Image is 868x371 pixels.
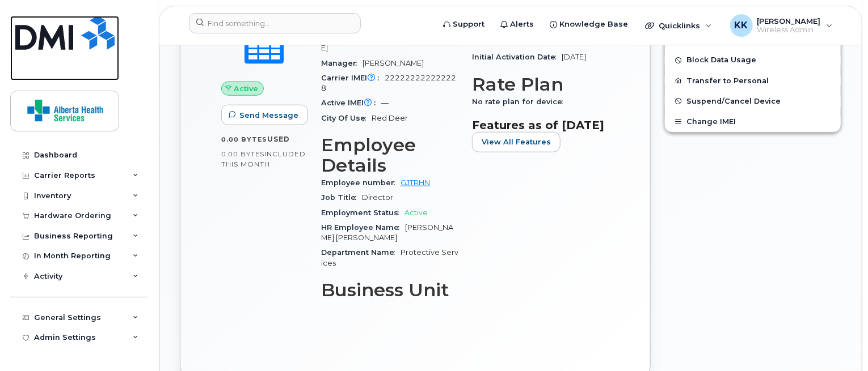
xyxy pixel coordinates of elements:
span: Protective Services [321,248,458,267]
span: Active IMEI [321,99,381,107]
span: Carrier IMEI [321,74,385,82]
span: KK [735,19,748,32]
span: 0.00 Bytes [221,135,267,143]
span: Wireless Admin [757,25,821,35]
span: Quicklinks [659,21,700,30]
span: Send Message [239,110,298,121]
a: Support [435,13,492,36]
span: Job Title [321,193,362,202]
span: Red Deer [372,114,408,122]
a: Alerts [492,13,542,36]
span: 0.00 Bytes [221,150,264,158]
span: Active [234,83,259,94]
div: Kishore Kuppa [722,14,841,37]
span: Active [404,208,428,217]
span: [PERSON_NAME] [363,59,424,67]
button: Block Data Usage [665,50,841,70]
span: Initial Activation Date [472,53,562,61]
span: Director [362,193,393,202]
span: — [381,99,389,107]
span: City Of Use [321,114,372,122]
div: Quicklinks [637,14,720,37]
span: included this month [221,150,306,168]
h3: Business Unit [321,280,458,300]
a: GJTRHN [401,178,430,187]
span: Employee number [321,178,401,187]
h3: Employee Details [321,135,458,176]
span: [DATE] [562,53,586,61]
span: used [267,135,290,143]
span: Employment Status [321,208,404,217]
button: Suspend/Cancel Device [665,91,841,112]
input: Find something... [189,13,361,33]
a: Knowledge Base [542,13,636,36]
span: HR Employee Name [321,223,405,232]
span: Department Name [321,248,401,257]
span: Manager [321,59,363,67]
button: Change IMEI [665,112,841,132]
span: Support [453,19,484,30]
span: [PERSON_NAME] [757,16,821,25]
span: Alerts [510,19,534,30]
span: Suspend/Cancel Device [686,97,781,105]
h3: Rate Plan [472,74,609,95]
button: Transfer to Personal [665,71,841,91]
button: View All Features [472,132,561,152]
span: 222222222222228 [321,74,456,92]
button: Send Message [221,105,308,125]
span: Knowledge Base [559,19,628,30]
span: No rate plan for device [472,97,568,106]
span: View All Features [482,137,551,147]
h3: Features as of [DATE] [472,118,609,132]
